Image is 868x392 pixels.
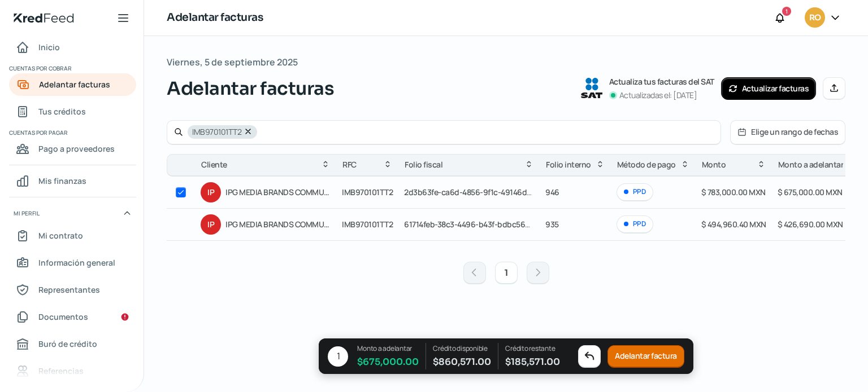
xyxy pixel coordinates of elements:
[201,214,221,235] div: IP
[357,343,419,354] p: Monto a adelantar
[201,182,221,202] div: IP
[225,218,331,231] span: IPG MEDIA BRANDS COMMUNICATIONS
[38,174,86,188] span: Mis finanzas
[617,215,653,233] div: PPD
[9,100,136,123] a: Tus créditos
[38,283,100,297] span: Representantes
[38,337,97,351] span: Buró de crédito
[357,354,419,369] span: $ 675,000.00
[701,187,766,197] span: $ 783,000.00 MXN
[38,364,84,378] span: Referencias
[495,262,518,284] button: 1
[342,187,393,197] span: IMB970101TT2
[433,354,491,369] span: $ 860,571.00
[192,128,241,136] span: IMB970101TT2
[619,89,697,102] p: Actualizadas el: [DATE]
[38,104,86,118] span: Tus créditos
[38,310,88,324] span: Documentos
[721,77,817,100] button: Actualizar facturas
[38,142,115,156] span: Pago a proveedores
[38,228,83,243] span: Mi contrato
[167,10,263,26] h1: Adelantar facturas
[9,333,136,355] a: Buró de crédito
[225,186,331,199] span: IPG MEDIA BRANDS COMMUNICATIONS
[617,183,653,201] div: PPD
[9,279,136,301] a: Representantes
[342,219,393,230] span: IMB970101TT2
[9,63,134,73] span: Cuentas por cobrar
[9,170,136,192] a: Mis finanzas
[38,256,115,270] span: Información general
[167,75,334,102] span: Adelantar facturas
[609,75,714,89] p: Actualiza tus facturas del SAT
[505,354,560,369] span: $ 185,571.00
[14,208,40,218] span: Mi perfil
[809,11,821,25] span: RO
[404,219,549,230] span: 61714feb-38c3-4496-b43f-bdbc56027cef
[39,77,110,91] span: Adelantar facturas
[9,73,136,96] a: Adelantar facturas
[9,36,136,59] a: Inicio
[607,345,684,368] button: Adelantar factura
[201,158,227,171] span: Cliente
[433,343,491,354] p: Crédito disponible
[731,121,845,144] button: Elige un rango de fechas
[9,252,136,274] a: Información general
[546,158,591,171] span: Folio interno
[617,158,676,171] span: Método de pago
[702,158,726,171] span: Monto
[38,40,60,54] span: Inicio
[545,219,559,230] span: 935
[167,54,298,71] span: Viernes, 5 de septiembre 2025
[9,306,136,328] a: Documentos
[505,343,560,354] p: Crédito restante
[9,360,136,382] a: Referencias
[405,158,442,171] span: Folio fiscal
[778,158,844,171] span: Monto a adelantar
[581,78,602,98] img: SAT logo
[9,138,136,160] a: Pago a proveedores
[9,127,134,138] span: Cuentas por pagar
[404,187,551,197] span: 2d3b63fe-ca6d-4856-9f1c-49146def24bc
[328,346,348,367] div: 1
[785,6,788,16] span: 1
[778,187,843,197] span: $ 675,000.00 MXN
[545,187,559,197] span: 946
[778,219,843,230] span: $ 426,690.00 MXN
[701,219,766,230] span: $ 494,960.40 MXN
[342,158,357,171] span: RFC
[9,224,136,247] a: Mi contrato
